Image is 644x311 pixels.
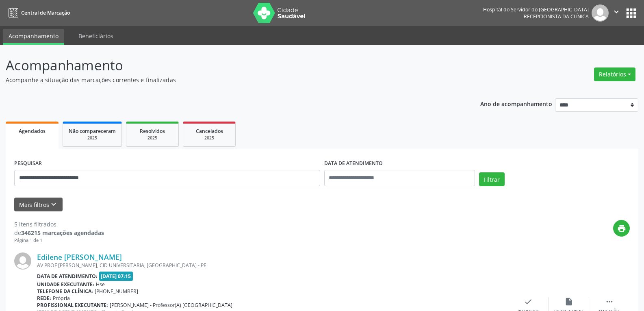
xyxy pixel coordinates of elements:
b: Unidade executante: [37,281,94,288]
span: [DATE] 07:15 [99,272,133,281]
button: apps [624,6,638,20]
span: Hse [96,281,105,288]
i:  [612,7,621,16]
span: Não compareceram [69,128,116,135]
button: Filtrar [479,172,505,186]
div: AV PROF [PERSON_NAME], CID UNIVERSITARIA, [GEOGRAPHIC_DATA] - PE [37,262,508,269]
span: Recepcionista da clínica [524,13,589,20]
button: Relatórios [594,67,635,81]
img: img [592,4,609,22]
div: Página 1 de 1 [14,237,104,244]
button: print [613,220,630,237]
span: Cancelados [196,128,223,135]
img: img [14,252,31,270]
strong: 346215 marcações agendadas [21,229,104,237]
b: Rede: [37,295,51,302]
label: PESQUISAR [14,157,42,170]
i: print [617,224,626,233]
div: 2025 [132,135,173,141]
div: 2025 [69,135,116,141]
b: Data de atendimento: [37,273,98,280]
span: [PHONE_NUMBER] [95,288,138,295]
div: 5 itens filtrados [14,220,104,228]
a: Edilene [PERSON_NAME] [37,252,122,261]
i: keyboard_arrow_down [49,200,58,209]
span: Própria [53,295,70,302]
span: Central de Marcação [21,9,70,16]
i: insert_drive_file [564,297,573,306]
div: 2025 [189,135,230,141]
b: Profissional executante: [37,302,108,309]
a: Acompanhamento [3,29,64,45]
div: Hospital do Servidor do [GEOGRAPHIC_DATA] [483,6,589,13]
span: [PERSON_NAME] - Professor(A) [GEOGRAPHIC_DATA] [110,302,232,309]
a: Central de Marcação [6,6,70,20]
p: Acompanhamento [6,55,449,76]
b: Telefone da clínica: [37,288,93,295]
i:  [605,297,614,306]
button:  [609,4,624,22]
div: de [14,228,104,237]
span: Agendados [19,128,46,135]
a: Beneficiários [73,29,119,43]
label: DATA DE ATENDIMENTO [324,157,383,170]
p: Ano de acompanhamento [480,98,552,109]
i: check [524,297,533,306]
span: Resolvidos [140,128,165,135]
p: Acompanhe a situação das marcações correntes e finalizadas [6,76,449,84]
button: Mais filtroskeyboard_arrow_down [14,198,63,212]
